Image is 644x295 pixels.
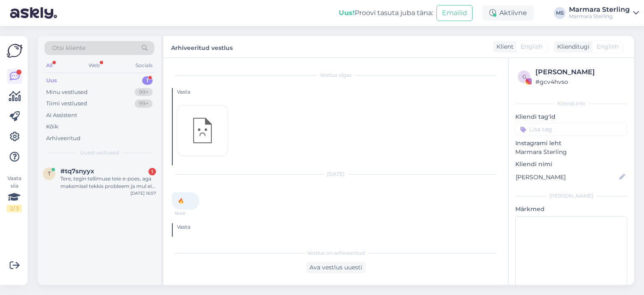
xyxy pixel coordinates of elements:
span: 16:48 [174,210,206,217]
div: [PERSON_NAME] [535,67,625,77]
div: MS [554,7,566,19]
p: Kliendi nimi [515,160,627,169]
div: 99+ [135,88,153,97]
div: 1 [148,168,156,175]
div: Vestlus algas [172,71,500,79]
div: Vaata siia [7,175,22,212]
div: [DATE] [172,170,500,178]
span: English [521,42,543,51]
img: Askly Logo [7,43,23,59]
div: Socials [134,60,154,71]
span: t [48,170,51,177]
div: Aktiivne [483,5,534,21]
div: Vasta [177,88,500,96]
div: Arhiveeritud [46,134,80,143]
a: Marmara SterlingMarmara Sterling [569,6,639,20]
div: Vasta [177,223,500,231]
div: Uus [46,76,57,85]
div: # gcv4hvso [535,77,625,86]
div: [PERSON_NAME] [515,192,627,200]
div: AI Assistent [46,111,77,120]
span: English [597,42,618,51]
div: Proovi tasuta juba täna: [339,8,433,18]
span: 🔥 [178,198,184,204]
span: Uued vestlused [80,149,119,157]
div: 1 [142,76,153,85]
input: Lisa nimi [516,172,618,182]
div: Kõik [46,123,58,131]
div: [DATE] 16:57 [130,190,156,196]
div: Tere, tegin tellimuse teie e-poes, aga maksmisel tekkis probleem ja mul ei õnnedtunud tasuda. Tel... [60,175,156,190]
p: Kliendi tag'id [515,112,627,121]
div: Minu vestlused [46,88,88,97]
b: Uus! [339,9,355,17]
p: Märkmed [515,205,627,214]
div: 2 / 3 [7,205,22,212]
label: Arhiveeritud vestlus [171,41,233,52]
div: Klient [493,42,514,51]
span: Vestlus on arhiveeritud [307,249,365,257]
span: g [522,73,526,80]
button: Emailid [436,5,473,21]
input: Lisa tag [515,123,627,136]
div: All [44,60,54,71]
p: Instagrami leht [515,139,627,148]
div: Marmara Sterling [569,6,630,13]
div: Kliendi info [515,100,627,107]
span: Otsi kliente [52,44,86,52]
div: Marmara Sterling [569,13,630,20]
div: Web [87,60,101,71]
span: #tq7snyyx [60,167,94,175]
div: Klienditugi [554,42,589,51]
div: 99+ [135,99,153,108]
p: Marmara Sterling [515,148,627,157]
div: Ava vestlus uuesti [306,262,366,273]
div: Tiimi vestlused [46,99,87,108]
